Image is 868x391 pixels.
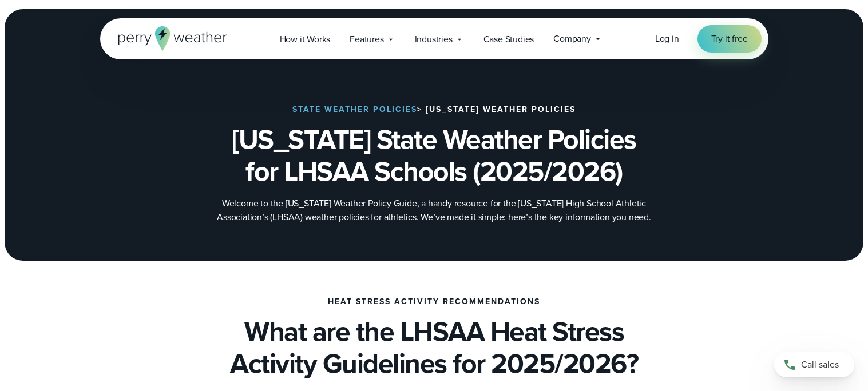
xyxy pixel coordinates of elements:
h1: [US_STATE] State Weather Policies for LHSAA Schools (2025/2026) [157,123,711,187]
h2: What are the LHSAA Heat Stress Activity Guidelines for 2025/2026? [100,316,768,380]
span: Features [350,33,383,46]
span: Log in [655,32,679,45]
a: Call sales [774,352,854,377]
span: Try it free [711,32,748,46]
a: Case Studies [474,27,544,51]
p: Welcome to the [US_STATE] Weather Policy Guide, a handy resource for the [US_STATE] High School A... [205,197,663,224]
a: Log in [655,32,679,46]
h4: Heat Stress Activity Recommendations [328,297,540,306]
a: Try it free [697,25,762,53]
span: Industries [415,33,453,46]
span: Call sales [801,358,839,372]
span: How it Works [280,33,331,46]
span: Company [553,32,591,46]
h3: > [US_STATE] Weather Policies [292,105,576,114]
a: How it Works [270,27,340,51]
a: State Weather Policies [292,103,417,115]
span: Case Studies [483,33,534,46]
